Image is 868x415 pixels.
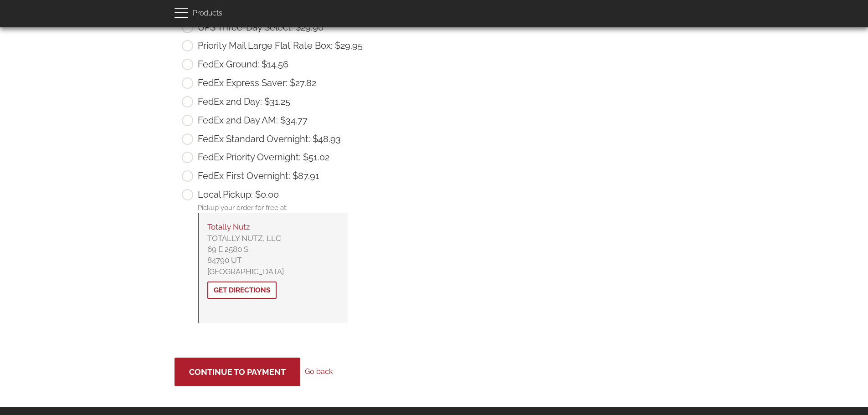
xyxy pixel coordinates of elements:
label: Priority Mail Large Flat Rate Box: $29.95 [182,40,363,51]
label: FedEx 2nd Day: $31.25 [182,96,290,108]
label: Local Pickup: $0.00 [182,189,279,200]
span: Products [193,7,222,20]
label: FedEx Priority Overnight: $51.02 [182,152,329,163]
label: FedEx 2nd Day AM: $34.77 [182,115,308,126]
span: Continue to Payment [189,367,286,377]
div: Pickup your order for free at: [182,203,490,332]
label: FedEx Express Saver: $27.82 [182,77,316,89]
label: UPS Three-Day Select: $29.90 [182,22,324,33]
label: FedEx Ground: $14.56 [182,59,288,70]
a: Totally Nutz [207,222,250,231]
a: Go back [305,367,333,375]
a: Get Directions [207,282,277,299]
label: FedEx First Overnight: $87.91 [182,170,319,182]
button: Continue to Payment [175,358,300,386]
label: FedEx Standard Overnight: $48.93 [182,133,341,145]
p: TOTALLY NUTZ, LLC 69 E 2580 S 84790 UT [GEOGRAPHIC_DATA] [207,233,339,277]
